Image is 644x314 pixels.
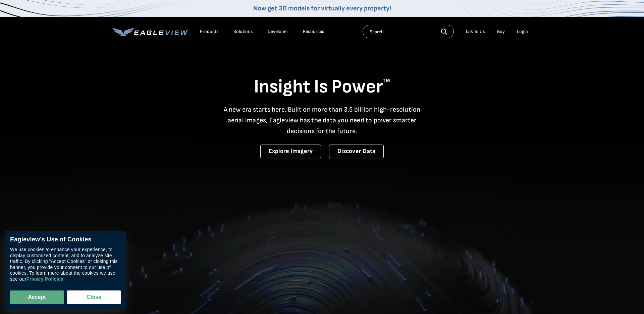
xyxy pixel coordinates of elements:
[260,145,321,158] a: Explore Imagery
[253,4,391,12] a: Now get 3D models for virtually every property!
[268,29,288,35] a: Developer
[26,276,63,282] a: Privacy Policies
[497,29,505,35] a: Buy
[383,78,390,84] sup: TM
[303,29,324,35] div: Resources
[363,25,454,38] input: Search
[67,290,121,304] button: Close
[10,247,121,282] div: We use cookies to enhance your experience, to display customized content, and to analyze site tra...
[10,290,64,304] button: Accept
[200,29,219,35] div: Products
[10,236,121,243] div: Eagleview’s Use of Cookies
[219,104,425,136] p: A new era starts here. Built on more than 3.5 billion high-resolution aerial images, Eagleview ha...
[465,29,485,35] div: Talk To Us
[329,145,384,158] a: Discover Data
[113,75,531,99] h1: Insight Is Power
[517,29,528,35] div: Login
[233,29,253,35] div: Solutions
